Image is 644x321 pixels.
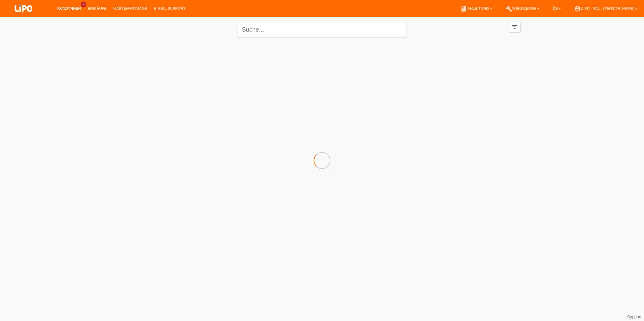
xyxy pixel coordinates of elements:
a: buildWerkzeuge ▾ [502,6,543,10]
span: 7 [81,2,86,7]
a: Support [627,315,641,319]
a: account_circleLIPO - Wil - [PERSON_NAME] ▾ [571,6,641,10]
input: Suche... [238,22,406,38]
a: E-Mail Support [151,6,189,10]
i: book [460,5,467,12]
i: build [506,5,512,12]
a: LIPO pay [7,14,40,19]
i: account_circle [574,5,581,12]
a: Einkäufe [84,6,110,10]
i: filter_list [511,23,518,31]
a: Kund*innen [54,6,84,10]
a: DE ▾ [549,6,564,10]
a: bookAnleitung ▾ [457,6,495,10]
a: Kartenanträge [110,6,151,10]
